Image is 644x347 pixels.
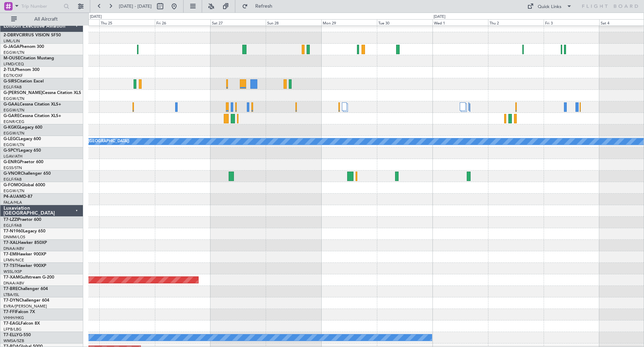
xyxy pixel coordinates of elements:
a: T7-EAGLFalcon 8X [3,321,40,326]
div: Thu 2 [488,19,544,26]
a: EGGW/LTN [3,131,24,136]
a: T7-BREChallenger 604 [3,287,48,291]
a: EGLF/FAB [3,223,22,228]
a: EGLF/FAB [3,85,22,90]
button: Refresh [239,1,281,12]
div: Tue 30 [377,19,432,26]
a: G-JAGAPhenom 300 [3,45,44,49]
a: T7-N1960Legacy 650 [3,229,45,233]
a: VHHH/HKG [3,315,24,320]
a: EGGW/LTN [3,108,24,113]
a: EGGW/LTN [3,142,24,147]
a: EVRA/[PERSON_NAME] [3,304,47,309]
a: LFMD/CEQ [3,62,24,67]
a: EGSS/STN [3,165,22,171]
a: G-LEGCLegacy 600 [3,137,41,141]
a: WSSL/XSP [3,269,22,274]
div: Thu 25 [99,19,155,26]
a: DNAA/ABV [3,246,24,251]
span: P4-AUA [3,195,19,199]
a: T7-XAMGulfstream G-200 [3,275,54,280]
span: T7-XAL [3,241,18,245]
div: Mon 29 [321,19,377,26]
span: G-GAAL [3,102,20,107]
span: G-GARE [3,114,20,118]
input: Trip Number [21,1,62,12]
a: T7-DYNChallenger 604 [3,298,49,303]
a: DNMM/LOS [3,234,25,240]
a: WMSA/SZB [3,338,24,344]
div: Sun 28 [266,19,321,26]
a: LTBA/ISL [3,292,19,297]
span: All Aircraft [18,17,74,22]
span: T7-LZZI [3,218,18,222]
a: EGGW/LTN [3,188,24,194]
a: T7-FFIFalcon 7X [3,310,35,314]
span: 2-DBRV [3,33,19,37]
a: G-[PERSON_NAME]Cessna Citation XLS [3,91,81,95]
a: T7-XALHawker 850XP [3,241,47,245]
span: M-OUSE [3,56,20,60]
span: T7-EAGL [3,321,21,326]
a: DNAA/ABV [3,281,24,286]
span: T7-XAM [3,275,20,280]
span: T7-BRE [3,287,18,291]
a: EGTK/OXF [3,73,23,78]
span: T7-ELLY [3,333,19,337]
a: G-SPCYLegacy 650 [3,149,41,153]
div: [DATE] [434,14,445,20]
a: G-SIRSCitation Excel [3,79,44,84]
button: Quick Links [524,1,575,12]
div: [DATE] [90,14,102,20]
a: T7-LZZIPraetor 600 [3,218,41,222]
span: G-FOMO [3,183,21,187]
span: G-VNOR [3,172,21,176]
span: T7-N1960 [3,229,23,233]
button: All Aircraft [8,14,76,25]
a: G-GAALCessna Citation XLS+ [3,102,61,107]
a: 2-TIJLPhenom 300 [3,68,40,72]
span: G-[PERSON_NAME] [3,91,42,95]
span: T7-EMI [3,252,17,256]
span: T7-TST [3,264,17,268]
a: FALA/HLA [3,200,22,205]
a: EGLF/FAB [3,177,22,182]
div: Fri 3 [544,19,599,26]
a: M-OUSECitation Mustang [3,56,54,60]
a: 2-DBRVCIRRUS VISION SF50 [3,33,61,37]
a: G-ENRGPraetor 600 [3,160,43,164]
a: EGNR/CEG [3,119,24,124]
span: G-LEGC [3,137,19,141]
a: G-FOMOGlobal 6000 [3,183,45,187]
a: T7-EMIHawker 900XP [3,252,46,256]
a: EGGW/LTN [3,50,24,55]
span: G-SIRS [3,79,17,84]
div: Sat 27 [210,19,266,26]
a: T7-TSTHawker 900XP [3,264,46,268]
span: [DATE] - [DATE] [119,3,152,9]
a: G-VNORChallenger 650 [3,172,51,176]
a: P4-AUAMD-87 [3,195,33,199]
span: G-ENRG [3,160,20,164]
span: Refresh [249,4,279,9]
div: Wed 1 [432,19,488,26]
div: Fri 26 [155,19,210,26]
a: EGGW/LTN [3,96,24,101]
a: LGAV/ATH [3,154,22,159]
a: LIML/LIN [3,38,20,44]
a: LFMN/NCE [3,258,24,263]
a: G-KGKGLegacy 600 [3,125,42,130]
span: G-SPCY [3,149,19,153]
span: T7-FFI [3,310,16,314]
a: T7-ELLYG-550 [3,333,31,337]
a: G-GARECessna Citation XLS+ [3,114,61,118]
span: T7-DYN [3,298,19,303]
span: G-JAGA [3,45,20,49]
span: 2-TIJL [3,68,15,72]
span: G-KGKG [3,125,20,130]
div: Quick Links [538,3,561,10]
a: LFPB/LBG [3,327,22,332]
